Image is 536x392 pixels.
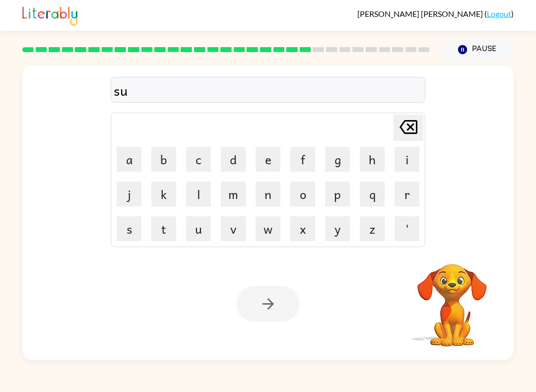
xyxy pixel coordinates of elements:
[117,216,141,241] button: s
[325,182,350,206] button: p
[325,216,350,241] button: y
[256,182,280,206] button: n
[114,80,422,101] div: su
[357,9,514,18] div: ( )
[186,182,211,206] button: l
[151,182,176,206] button: k
[395,182,419,206] button: r
[360,216,385,241] button: z
[221,216,246,241] button: v
[487,9,511,18] a: Logout
[395,216,419,241] button: '
[186,216,211,241] button: u
[117,147,141,172] button: a
[151,147,176,172] button: b
[256,147,280,172] button: e
[117,182,141,206] button: j
[290,216,315,241] button: x
[221,182,246,206] button: m
[221,147,246,172] button: d
[186,147,211,172] button: c
[402,249,502,348] video: Your browser must support playing .mp4 files to use Literably. Please try using another browser.
[360,147,385,172] button: h
[357,9,484,18] span: [PERSON_NAME] [PERSON_NAME]
[290,182,315,206] button: o
[256,216,280,241] button: w
[360,182,385,206] button: q
[22,4,77,26] img: Literably
[151,216,176,241] button: t
[325,147,350,172] button: g
[442,38,514,61] button: Pause
[395,147,419,172] button: i
[290,147,315,172] button: f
